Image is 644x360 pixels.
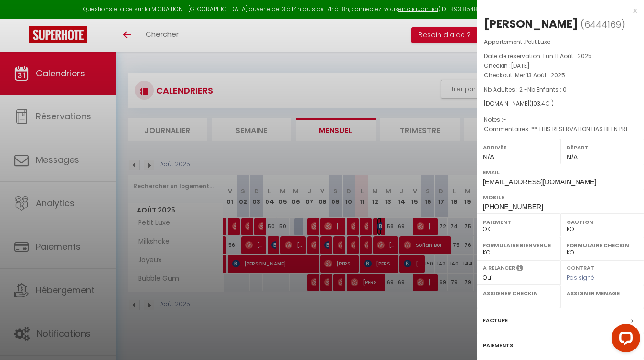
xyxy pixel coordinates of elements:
[483,340,513,350] label: Paiements
[516,264,523,275] i: Sélectionner OUI si vous souhaiter envoyer les séquences de messages post-checkout
[525,38,550,46] span: Petit Luxe
[483,203,543,211] span: [PHONE_NUMBER]
[503,116,506,124] span: -
[483,178,596,186] span: [EMAIL_ADDRESS][DOMAIN_NAME]
[483,264,515,272] label: A relancer
[484,37,637,47] p: Appartement :
[483,288,554,298] label: Assigner Checkin
[484,125,637,134] p: Commentaires :
[567,274,594,282] span: Pas signé
[483,241,554,250] label: Formulaire Bienvenue
[515,71,565,79] span: Mer 13 Août . 2025
[584,19,621,31] span: 6444169
[483,217,554,227] label: Paiement
[567,143,638,152] label: Départ
[567,241,638,250] label: Formulaire Checkin
[484,71,637,80] p: Checkout :
[529,99,554,107] span: ( € )
[484,16,578,32] div: [PERSON_NAME]
[484,99,637,108] div: [DOMAIN_NAME]
[604,320,644,360] iframe: LiveChat chat widget
[567,264,594,270] label: Contrat
[532,99,545,107] span: 103.4
[483,192,638,202] label: Mobile
[567,153,578,161] span: N/A
[484,61,637,71] p: Checkin :
[484,115,637,125] p: Notes :
[511,62,530,70] span: [DATE]
[477,5,637,16] div: x
[580,18,625,31] span: ( )
[567,288,638,298] label: Assigner Menage
[567,217,638,227] label: Caution
[483,143,554,152] label: Arrivée
[483,153,494,161] span: N/A
[484,85,567,94] span: Nb Adultes : 2 -
[483,168,638,177] label: Email
[483,316,508,326] label: Facture
[527,85,567,94] span: Nb Enfants : 0
[543,52,592,60] span: Lun 11 Août . 2025
[484,52,637,61] p: Date de réservation :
